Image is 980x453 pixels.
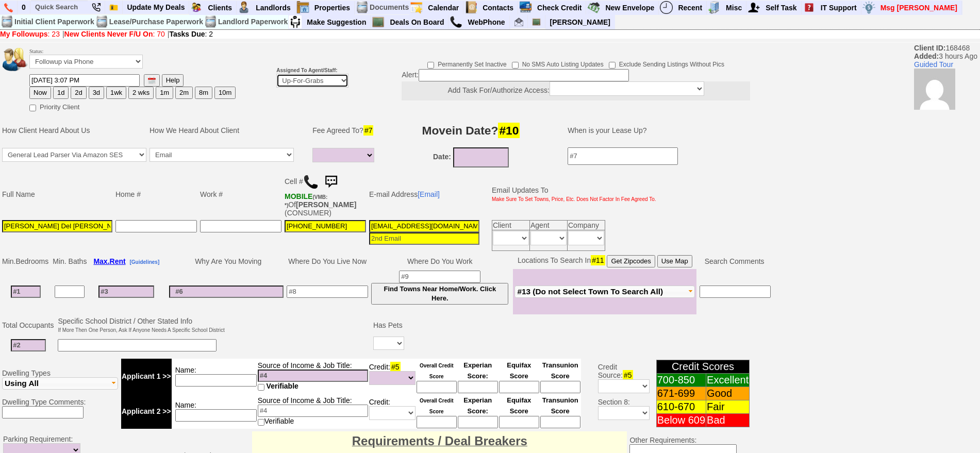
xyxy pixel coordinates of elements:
[15,257,48,265] span: Bedrooms
[368,170,481,219] td: E-mail Address
[129,259,159,265] b: [Guidelines]
[148,115,306,146] td: How We Heard About Client
[204,1,237,14] a: Clients
[660,1,673,14] img: recent.png
[679,1,709,8] a: Hide Logs
[369,359,416,394] td: Credit:
[285,192,312,200] font: MOBILE
[463,361,492,380] font: Experian Score:
[369,1,409,14] td: Documents
[583,357,651,430] td: Credit Source: Section 8:
[722,1,746,14] a: Misc
[402,81,750,100] center: Add Task For/Authorize Access:
[499,416,539,428] input: Ask Customer: Do You Know Your Equifax Credit Score
[93,257,125,265] b: Max.
[37,91,63,99] a: [Reply]
[121,359,172,394] td: Applicant 1 >>
[252,1,295,14] a: Landlords
[656,387,706,400] td: 671-699
[433,153,451,161] b: Date:
[601,1,659,14] a: New Envelope
[761,1,801,14] a: Self Task
[1,10,30,15] font: 3 hours Ago
[258,370,368,382] input: #4
[532,18,541,26] img: chalkboard.png
[463,15,509,29] a: WebPhone
[542,361,578,380] font: Transunion Score
[492,220,530,230] td: Client
[656,400,706,414] td: 610-670
[410,1,423,14] img: appt_icon.png
[110,257,126,265] span: Rent
[546,15,614,29] a: [PERSON_NAME]
[754,16,769,25] font: Log
[198,170,283,219] td: Work #
[542,396,578,415] font: Transunion Score
[518,256,692,264] nobr: Locations To Search In
[51,254,88,269] td: Min. Baths
[499,381,539,393] input: Ask Customer: Do You Know Your Equifax Credit Score
[123,1,189,14] a: Update My Deals
[458,381,498,393] input: Ask Customer: Do You Know Your Experian Credit Score
[478,1,518,14] a: Contacts
[706,400,750,414] td: Fair
[18,1,30,14] a: 0
[386,15,449,29] a: Deals On Board
[876,1,962,14] a: Msg [PERSON_NAME]
[609,62,616,69] input: Exclude Sending Listings Without Pics
[507,396,531,415] font: Equifax Score
[148,77,156,85] img: [calendar icon]
[56,315,226,335] td: Specific School District / Other Stated Info
[748,1,760,14] img: myadd.png
[420,363,454,379] font: Overall Credit Score
[656,414,706,427] td: Below 609
[218,15,288,29] td: Landlord Paperwork
[1,315,56,335] td: Total Occupants
[530,220,568,230] td: Agent
[172,394,257,429] td: Name:
[674,1,707,14] a: Recent
[276,68,337,73] b: Assigned To Agent/Staff:
[424,1,463,14] a: Calendar
[568,147,678,165] input: #7
[285,192,327,209] b: Verizon Wireless
[296,200,356,209] b: [PERSON_NAME]
[371,283,508,305] button: Find Towns Near Home/Work. Click Here.
[464,1,477,14] img: contact.png
[156,87,173,99] button: 1m
[64,30,153,38] b: New Clients Never F/U On
[656,374,706,387] td: 700-850
[512,62,519,69] input: No SMS Auto Listing Updates
[363,125,374,136] span: #7
[98,286,154,298] input: #3
[427,62,434,69] input: Permanently Set Inactive
[190,1,203,14] img: clients.png
[3,48,34,71] img: people.png
[310,1,355,14] a: Properties
[507,361,531,380] font: Equifax Score
[484,170,658,219] td: Email Updates To
[31,1,88,13] input: Quick Search
[623,370,633,380] span: #5
[64,30,165,38] a: New Clients Never F/U On: 70
[29,100,79,112] label: Priority Client
[402,69,750,100] div: Alert:
[803,1,816,14] img: help2.png
[109,15,204,29] td: Lease/Purchase Paperwork
[257,359,369,394] td: Source of Income & Job Title:
[283,170,368,219] td: Cell # Of (CONSUMER)
[296,1,309,14] img: properties.png
[914,44,945,52] b: Client ID:
[195,87,212,99] button: 8m
[58,327,224,333] font: If More Then One Person, Ask If Anyone Needs A Specific School District
[29,105,36,111] input: Priority Client
[238,1,251,14] img: landlord.png
[540,416,580,428] input: Ask Customer: Do You Know Your Transunion Credit Score
[1,15,13,28] img: docs.png
[706,414,750,427] td: Bad
[106,87,126,99] button: 1wk
[607,255,655,267] button: Get Zipcodes
[170,30,213,38] a: Tasks Due: 2
[172,359,257,394] td: Name:
[372,315,406,335] td: Has Pets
